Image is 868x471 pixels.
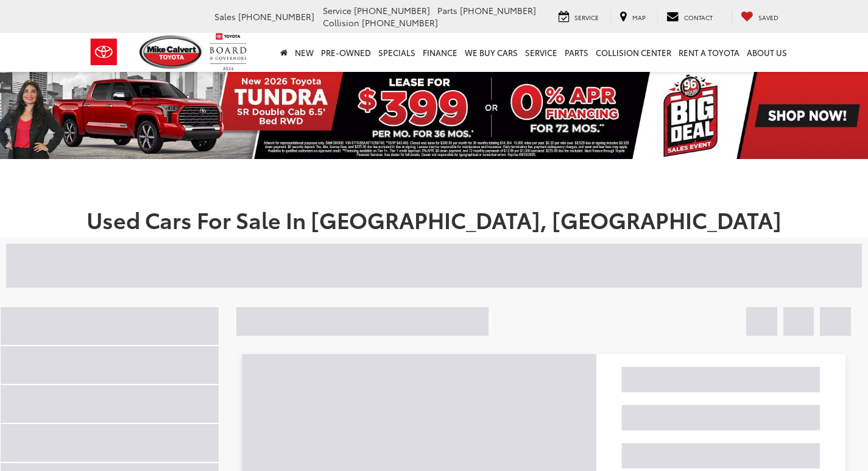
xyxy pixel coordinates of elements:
[461,33,521,72] a: WE BUY CARS
[362,16,438,29] span: [PHONE_NUMBER]
[592,33,675,72] a: Collision Center
[758,13,778,22] span: Saved
[437,4,457,16] span: Parts
[561,33,592,72] a: Parts
[732,10,788,24] a: My Saved Vehicles
[460,4,536,16] span: [PHONE_NUMBER]
[375,33,419,72] a: Specials
[419,33,461,72] a: Finance
[214,10,236,23] span: Sales
[574,13,599,22] span: Service
[238,10,314,23] span: [PHONE_NUMBER]
[317,33,375,72] a: Pre-Owned
[521,33,561,72] a: Service
[675,33,743,72] a: Rent a Toyota
[323,16,359,29] span: Collision
[139,35,204,69] img: Mike Calvert Toyota
[610,10,655,24] a: Map
[657,10,722,24] a: Contact
[81,32,127,72] img: Toyota
[323,4,351,16] span: Service
[549,10,608,24] a: Service
[277,33,291,72] a: Home
[743,33,791,72] a: About Us
[684,13,713,22] span: Contact
[291,33,317,72] a: New
[354,4,430,16] span: [PHONE_NUMBER]
[632,13,646,22] span: Map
